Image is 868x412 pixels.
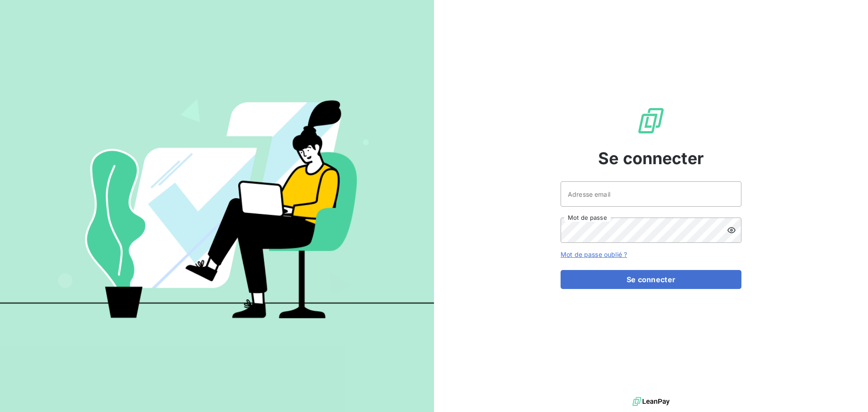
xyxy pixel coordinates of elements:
input: placeholder [561,181,741,207]
img: logo [632,395,670,408]
span: Se connecter [598,146,704,170]
a: Mot de passe oublié ? [561,251,627,258]
button: Se connecter [561,270,741,289]
img: Logo LeanPay [637,106,665,135]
